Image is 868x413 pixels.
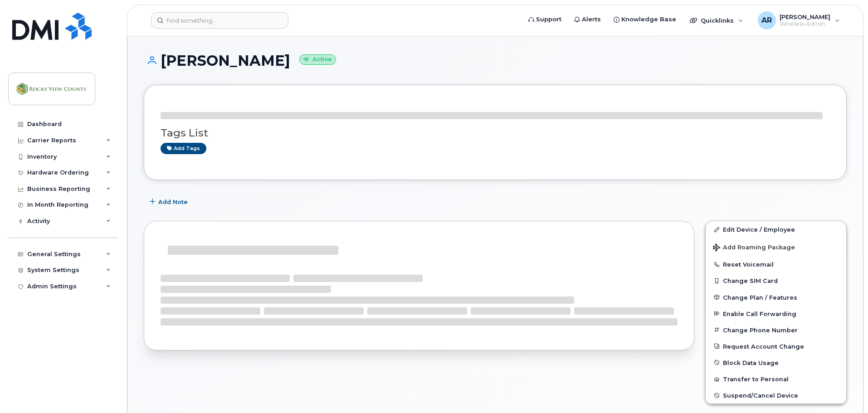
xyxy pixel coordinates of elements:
button: Block Data Usage [706,355,846,371]
button: Add Roaming Package [706,238,846,256]
h1: [PERSON_NAME] [144,53,847,68]
button: Suspend/Cancel Device [706,387,846,403]
span: Add Roaming Package [713,244,795,253]
a: Edit Device / Employee [706,221,846,238]
button: Transfer to Personal [706,371,846,387]
span: Change Plan / Features [723,294,797,301]
button: Reset Voicemail [706,256,846,272]
button: Add Note [144,194,195,210]
button: Change Phone Number [706,322,846,338]
button: Change SIM Card [706,272,846,289]
button: Request Account Change [706,338,846,355]
span: Enable Call Forwarding [723,310,796,317]
button: Enable Call Forwarding [706,306,846,322]
button: Change Plan / Features [706,289,846,306]
span: Suspend/Cancel Device [723,392,798,399]
h3: Tags List [161,127,830,139]
small: Active [299,54,336,65]
a: Add tags [161,143,206,154]
span: Add Note [158,198,188,206]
